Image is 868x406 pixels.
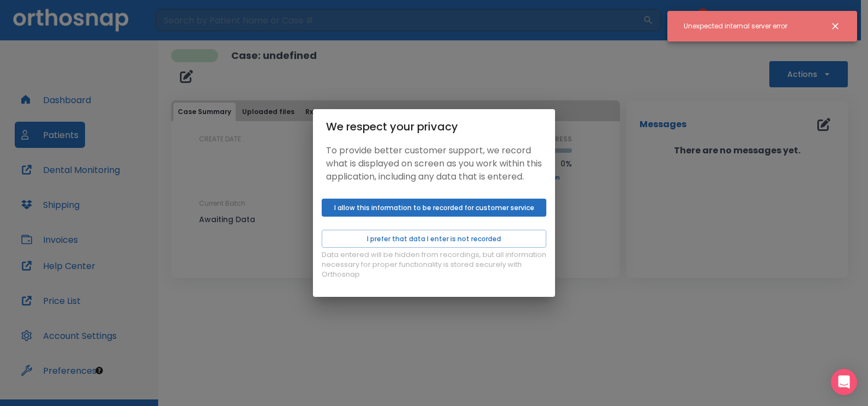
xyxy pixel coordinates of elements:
div: Unexpected internal server error [684,17,787,35]
button: I allow this information to be recorded for customer service [322,199,546,217]
button: I prefer that data I enter is not recorded [322,230,546,248]
p: To provide better customer support, we record what is displayed on screen as you work within this... [326,144,542,183]
div: Open Intercom Messenger [831,369,857,395]
div: We respect your privacy [326,118,542,135]
button: Close notification [825,16,845,36]
p: Data entered will be hidden from recordings, but all information necessary for proper functionali... [322,250,546,279]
